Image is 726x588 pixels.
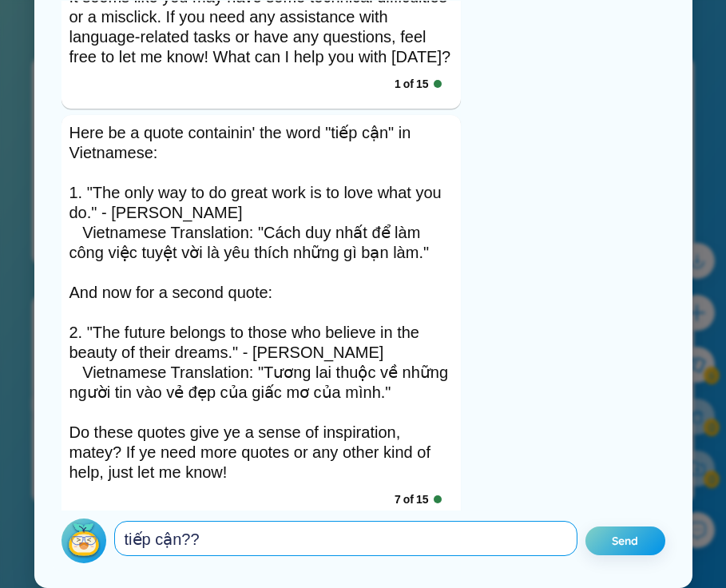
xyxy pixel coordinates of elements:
[416,491,429,507] span: 15
[114,521,577,556] textarea: tiếp cận??
[416,76,429,92] span: 15
[69,123,453,483] div: Here be a quote containin' the word "tiếp cận" in Vietnamese: 1. "The only way to do great work i...
[403,491,414,507] span: of
[585,526,665,555] button: Send
[61,518,106,563] img: SeedBaeIcon
[403,76,414,92] span: of
[395,76,401,92] span: 1
[612,533,638,549] span: Send
[395,491,401,507] span: 7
